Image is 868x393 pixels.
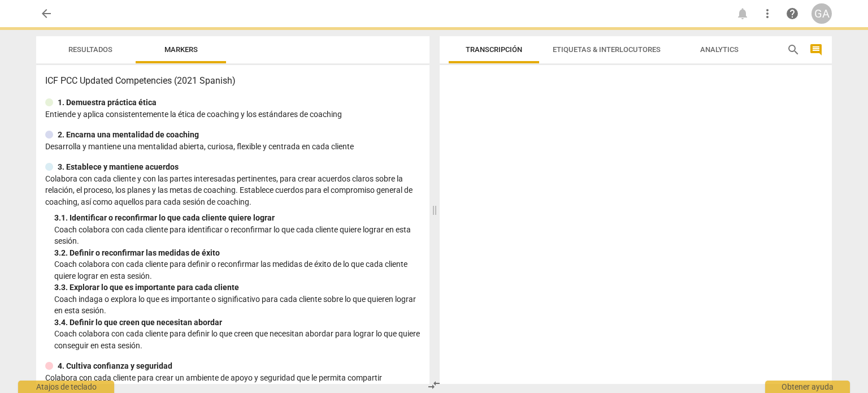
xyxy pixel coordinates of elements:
[700,45,739,54] span: Analytics
[427,378,441,392] span: compare_arrows
[58,97,157,109] p: 1. Demuestra práctica ética
[54,247,420,259] div: 3. 2. Definir o reconfirmar las medidas de éxito
[45,74,420,88] h3: ICF PCC Updated Competencies (2021 Spanish)
[761,7,774,20] span: more_vert
[54,317,420,329] div: 3. 4. Definir lo que creen que necesitan abordar
[809,43,823,57] span: comment
[54,212,420,224] div: 3. 1. Identificar o reconfirmar lo que cada cliente quiere lograr
[58,161,179,173] p: 3. Establece y mantiene acuerdos
[45,109,420,120] p: Entiende y aplica consistentemente la ética de coaching y los estándares de coaching
[787,43,800,57] span: search
[785,7,799,20] span: help
[18,381,114,393] div: Atajos de teclado
[164,45,198,54] span: Markers
[54,224,420,247] p: Coach colabora con cada cliente para identificar o reconfirmar lo que cada cliente quiere lograr ...
[784,41,802,59] button: Buscar
[45,141,420,153] p: Desarrolla y mantiene una mentalidad abierta, curiosa, flexible y centrada en cada cliente
[54,258,420,282] p: Coach colabora con cada cliente para definir o reconfirmar las medidas de éxito de lo que cada cl...
[466,45,522,54] span: Transcripción
[58,129,199,141] p: 2. Encarna una mentalidad de coaching
[54,282,420,293] div: 3. 3. Explorar lo que es importante para cada cliente
[54,328,420,351] p: Coach colabora con cada cliente para definir lo que creen que necesitan abordar para lograr lo qu...
[811,3,832,24] button: GA
[58,360,172,372] p: 4. Cultiva confianza y seguridad
[782,3,802,24] a: Obtener ayuda
[45,173,420,208] p: Colabora con cada cliente y con las partes interesadas pertinentes, para crear acuerdos claros so...
[40,7,53,20] span: arrow_back
[68,45,112,54] span: Resultados
[765,381,850,393] div: Obtener ayuda
[54,293,420,317] p: Coach indaga o explora lo que es importante o significativo para cada cliente sobre lo que quiere...
[553,45,661,54] span: Etiquetas & Interlocutores
[807,41,825,59] button: Mostrar/Ocultar comentarios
